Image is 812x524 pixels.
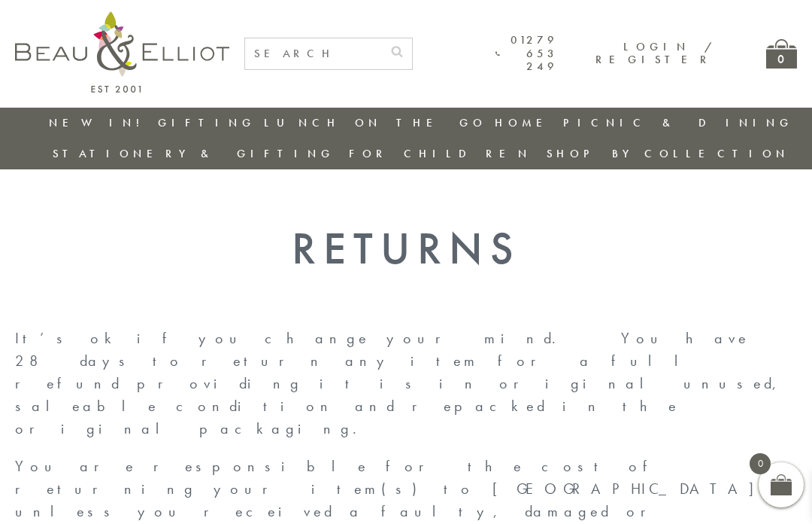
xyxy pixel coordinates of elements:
h1: Returns [15,222,797,274]
a: 0 [766,39,797,69]
a: Home [495,115,555,130]
span: It’s ok if you change your mind. You have 28 days to return any item for a full refund providing ... [15,328,786,438]
a: Picnic & Dining [563,115,793,130]
a: 01279 653 249 [495,34,558,73]
img: logo [15,11,229,93]
a: Shop by collection [547,146,789,161]
a: Gifting [158,115,256,130]
a: New in! [49,115,150,130]
a: For Children [349,146,532,161]
a: Lunch On The Go [264,115,486,130]
input: SEARCH [245,38,382,69]
span: 0 [750,453,771,474]
a: Stationery & Gifting [53,146,335,161]
a: Login / Register [595,39,714,67]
